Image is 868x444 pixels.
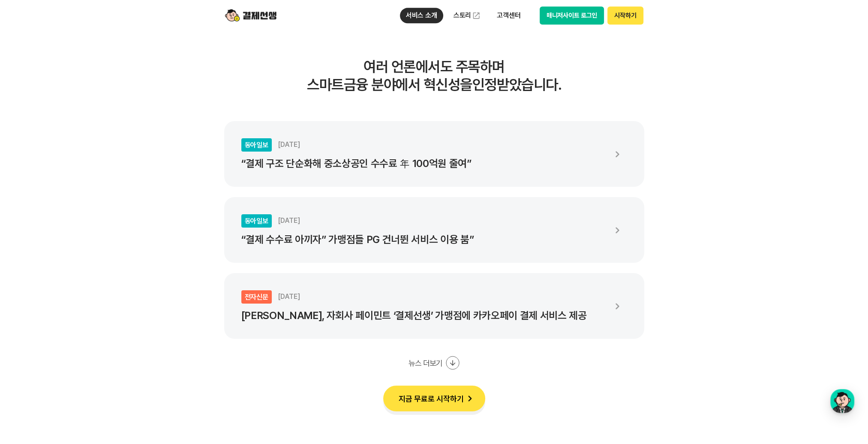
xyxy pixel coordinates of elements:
[224,58,644,94] h3: 여러 언론에서도 주목하며 스마트금융 분야에서 혁신성을 인정받았습니다.
[241,214,272,228] div: 동아일보
[448,7,487,24] a: 스토리
[472,11,481,20] img: 외부 도메인 오픈
[241,290,272,304] div: 전자신문
[278,216,300,225] span: [DATE]
[400,8,443,23] p: 서비스 소개
[241,234,606,246] p: “결제 수수료 아끼자” 가맹점들 PG 건너뛴 서비스 이용 붐”
[278,140,300,149] span: [DATE]
[607,296,627,316] img: 화살표 아이콘
[607,220,627,240] img: 화살표 아이콘
[491,8,526,23] p: 고객센터
[111,272,165,294] a: 설정
[78,286,89,292] span: 대화
[464,392,476,404] img: 화살표 아이콘
[57,272,111,294] a: 대화
[607,144,627,164] img: 화살표 아이콘
[241,158,606,170] p: “결제 구조 단순화해 중소상공인 수수료 年 100억원 줄여”
[540,6,604,24] button: 매니저사이트 로그인
[27,285,32,292] span: 홈
[3,272,57,294] a: 홈
[241,138,272,152] div: 동아일보
[278,292,300,301] span: [DATE]
[241,310,606,322] p: [PERSON_NAME], 자회사 페이민트 ‘결제선생’ 가맹점에 카카오페이 결제 서비스 제공
[225,7,276,24] img: logo
[383,386,485,411] button: 지금 무료로 시작하기
[607,6,643,24] button: 시작하기
[132,285,143,292] span: 설정
[408,356,459,370] button: 뉴스 더보기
